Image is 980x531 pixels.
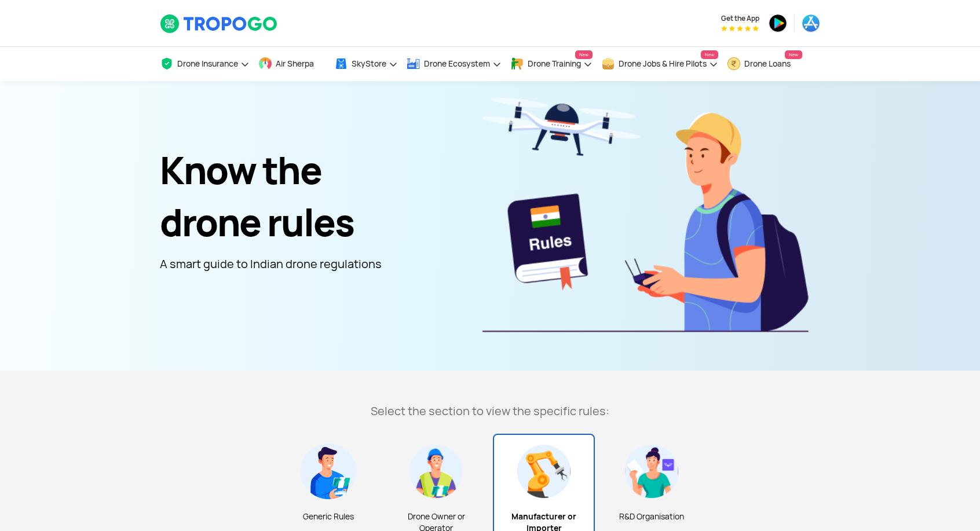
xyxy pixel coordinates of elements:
img: Manufacturer or Importer [516,444,572,499]
span: Air Sherpa [276,59,314,68]
span: New [701,50,718,59]
a: SkyStore [334,47,398,81]
p: A smart guide to Indian drone regulations [160,255,382,273]
a: Air Sherpa [258,47,326,81]
span: Generic Rules [281,511,375,522]
a: Drone LoansNew [727,47,802,81]
a: Drone Jobs & Hire PilotsNew [601,47,718,81]
span: New [785,50,802,59]
a: Drone TrainingNew [510,47,593,81]
span: Drone Jobs & Hire Pilots [619,59,707,68]
h1: Know the drone rules [160,145,382,249]
img: R&D Organisation [624,444,679,499]
img: ic_appstore.png [802,14,820,32]
img: ic_playstore.png [769,14,787,32]
span: Drone Ecosystem [424,59,490,68]
span: R&D Organisation [605,511,699,522]
span: New [575,50,593,59]
span: Drone Training [528,59,581,68]
img: App Raking [721,25,759,31]
a: Drone Insurance [160,47,250,81]
img: Drone Owner or <br/> Operator [408,444,464,499]
a: Drone Ecosystem [407,47,502,81]
span: Drone Insurance [177,59,238,68]
span: Drone Loans [744,59,791,68]
img: Generic Rules [301,444,356,499]
img: TropoGo Logo [160,14,279,34]
span: Get the App [721,14,759,23]
span: SkyStore [352,59,386,68]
